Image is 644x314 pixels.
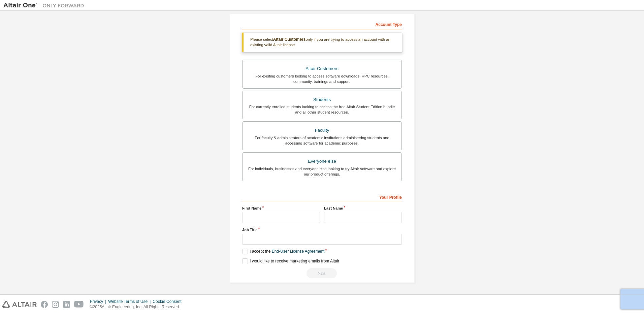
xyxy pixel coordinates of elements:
div: For currently enrolled students looking to access the free Altair Student Edition bundle and all ... [247,104,397,115]
div: Your Profile [242,191,402,202]
div: Everyone else [247,157,397,166]
a: End-User License Agreement [272,249,325,254]
img: Altair One [3,2,88,9]
img: instagram.svg [52,301,59,308]
div: Privacy [90,299,108,304]
div: For existing customers looking to access software downloads, HPC resources, community, trainings ... [247,73,397,84]
label: Job Title [242,227,402,232]
img: altair_logo.svg [2,301,37,308]
label: First Name [242,206,320,211]
div: Students [247,95,397,104]
b: Altair Customers [273,37,306,42]
div: Website Terms of Use [108,299,153,304]
label: Last Name [324,206,402,211]
div: For faculty & administrators of academic institutions administering students and accessing softwa... [247,135,397,146]
div: Cookie Consent [153,299,185,304]
div: Account Type [242,19,402,29]
div: Please select only if you are trying to access an account with an existing valid Altair license. [242,33,402,52]
div: Read and acccept EULA to continue [242,268,402,278]
div: Faculty [247,126,397,135]
label: I accept the [242,249,324,254]
p: © 2025 Altair Engineering, Inc. All Rights Reserved. [90,304,186,310]
label: I would like to receive marketing emails from Altair [242,258,339,264]
div: Altair Customers [247,64,397,73]
img: linkedin.svg [63,301,70,308]
img: facebook.svg [41,301,48,308]
div: For individuals, businesses and everyone else looking to try Altair software and explore our prod... [247,166,397,177]
img: youtube.svg [74,301,84,308]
